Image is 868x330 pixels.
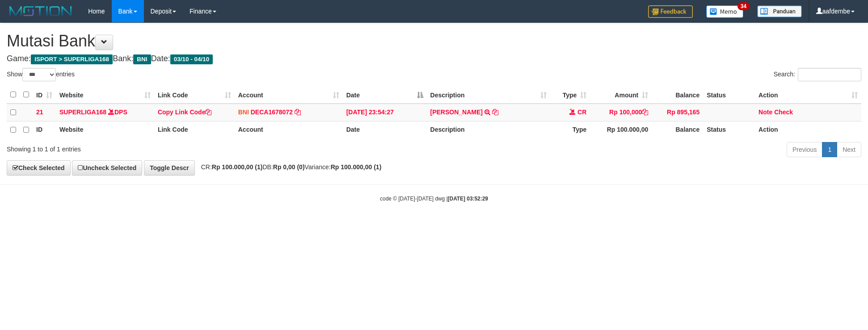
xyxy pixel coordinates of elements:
[31,54,113,64] span: ISPORT > SUPERLIGA168
[331,163,382,171] strong: Rp 100.000,00 (1)
[238,109,249,116] span: BNI
[56,121,154,138] th: Website
[590,104,652,121] td: Rp 100,000
[737,2,750,10] span: 34
[154,121,235,138] th: Link Code
[144,160,195,175] a: Toggle Descr
[427,86,551,104] th: Description: activate to sort column ascending
[158,109,212,116] a: Copy Link Code
[7,68,75,81] label: Show entries
[343,86,427,104] th: Date: activate to sort column descending
[197,163,382,171] span: CR: DB: Variance:
[22,68,56,81] select: Showentries
[550,86,590,104] th: Type: activate to sort column ascending
[295,109,301,116] a: Copy DECA1678072 to clipboard
[273,163,305,171] strong: Rp 0,00 (0)
[652,86,703,104] th: Balance
[7,160,71,175] a: Check Selected
[154,86,235,104] th: Link Code: activate to sort column ascending
[212,163,263,171] strong: Rp 100.000,00 (1)
[757,5,802,17] img: panduan.png
[703,86,755,104] th: Status
[706,5,744,18] img: Button%20Memo.svg
[590,121,652,138] th: Rp 100.000,00
[36,109,43,116] span: 21
[56,86,154,104] th: Website: activate to sort column ascending
[235,86,343,104] th: Account: activate to sort column ascending
[758,109,772,116] a: Note
[430,109,483,116] a: [PERSON_NAME]
[33,86,56,104] th: ID: activate to sort column ascending
[787,142,822,157] a: Previous
[492,109,498,116] a: Copy FARHAN ADI RISWANTO to clipboard
[7,141,355,154] div: Showing 1 to 1 of 1 entries
[7,32,861,50] h1: Mutasi Bank
[774,68,861,81] label: Search:
[755,121,861,138] th: Action
[59,109,106,116] a: SUPERLIGA168
[774,109,793,116] a: Check
[380,196,488,202] small: code © [DATE]-[DATE] dwg |
[170,54,213,64] span: 03/10 - 04/10
[550,121,590,138] th: Type
[448,196,488,202] strong: [DATE] 03:52:29
[427,121,551,138] th: Description
[133,54,151,64] span: BNI
[56,104,154,121] td: DPS
[590,86,652,104] th: Amount: activate to sort column ascending
[648,5,693,18] img: Feedback.jpg
[652,104,703,121] td: Rp 895,165
[703,121,755,138] th: Status
[7,54,861,63] h4: Game: Bank: Date:
[837,142,861,157] a: Next
[343,121,427,138] th: Date
[33,121,56,138] th: ID
[235,121,343,138] th: Account
[343,104,427,121] td: [DATE] 23:54:27
[822,142,837,157] a: 1
[755,86,861,104] th: Action: activate to sort column ascending
[7,4,75,18] img: MOTION_logo.png
[798,68,861,81] input: Search:
[251,109,293,116] a: DECA1678072
[72,160,142,175] a: Uncheck Selected
[577,109,586,116] span: CR
[642,109,648,116] a: Copy Rp 100,000 to clipboard
[652,121,703,138] th: Balance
